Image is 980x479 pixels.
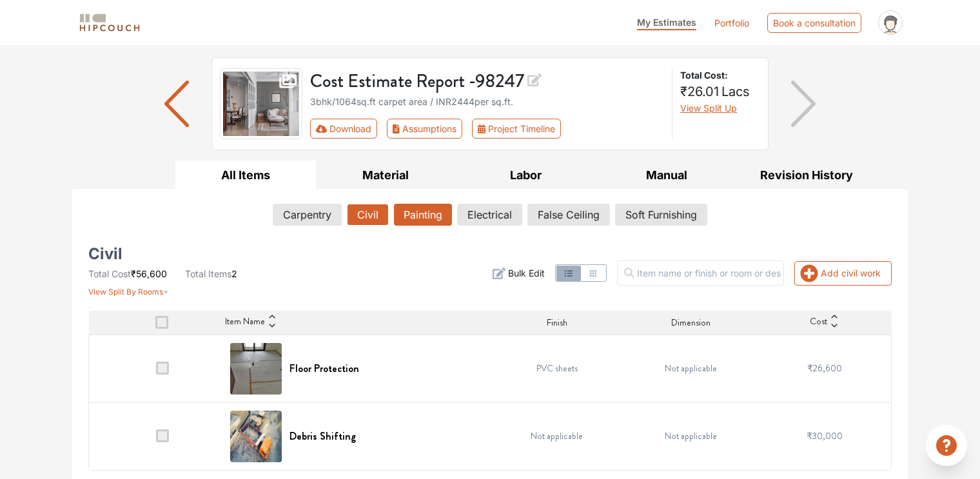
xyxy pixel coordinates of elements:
button: Soft Furnishing [615,204,707,226]
div: Book a consultation [767,13,861,33]
img: gallery [220,68,302,139]
button: Painting [394,204,452,226]
img: Debris Shifting [230,411,282,462]
td: Not applicable [624,335,758,402]
button: Manual [596,161,737,190]
span: Total Items [185,268,231,279]
img: Floor Protection [230,343,282,395]
button: View Split By Rooms [88,280,169,298]
button: View Split Up [680,101,737,115]
span: Dimension [671,316,710,329]
button: All Items [175,161,316,190]
h3: Cost Estimate Report - 98247 [310,68,665,92]
h6: Debris Shifting [289,430,356,442]
li: 2 [185,267,237,280]
span: Cost [810,315,827,330]
span: Bulk Edit [508,266,545,280]
span: Item Name [225,315,265,330]
span: ₹30,000 [807,429,843,442]
td: PVC sheets [490,335,624,402]
button: Carpentry [273,204,342,226]
span: View Split By Rooms [88,287,163,297]
span: My Estimates [637,17,696,28]
button: Add civil work [794,261,892,286]
input: Item name or finish or room or description [617,260,784,286]
strong: Total Cost: [680,68,758,82]
span: Total Cost [88,268,131,279]
button: Assumptions [387,119,462,139]
span: Lacs [721,84,750,99]
span: ₹26,600 [807,362,842,375]
h5: Civil [88,249,122,259]
div: Toolbar with button groups [310,119,665,139]
button: Material [316,161,456,190]
span: Finish [547,316,567,329]
img: arrow right [791,81,816,127]
a: Portfolio [714,16,749,30]
button: Bulk Edit [493,266,545,280]
button: Electrical [457,204,522,226]
td: Not applicable [490,402,624,470]
img: logo-horizontal.svg [77,12,142,34]
button: Labor [456,161,596,190]
span: logo-horizontal.svg [77,8,142,37]
button: Revision History [736,161,877,190]
button: Project Timeline [472,119,561,139]
span: View Split Up [680,103,737,113]
span: ₹56,600 [131,268,167,279]
button: Civil [347,204,389,226]
div: First group [310,119,571,139]
div: 3bhk / 1064 sq.ft carpet area / INR 2444 per sq.ft. [310,95,665,108]
td: Not applicable [624,402,758,470]
img: arrow left [164,81,190,127]
h6: Floor Protection [289,362,359,375]
button: Download [310,119,378,139]
button: False Ceiling [527,204,610,226]
span: ₹26.01 [680,84,719,99]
